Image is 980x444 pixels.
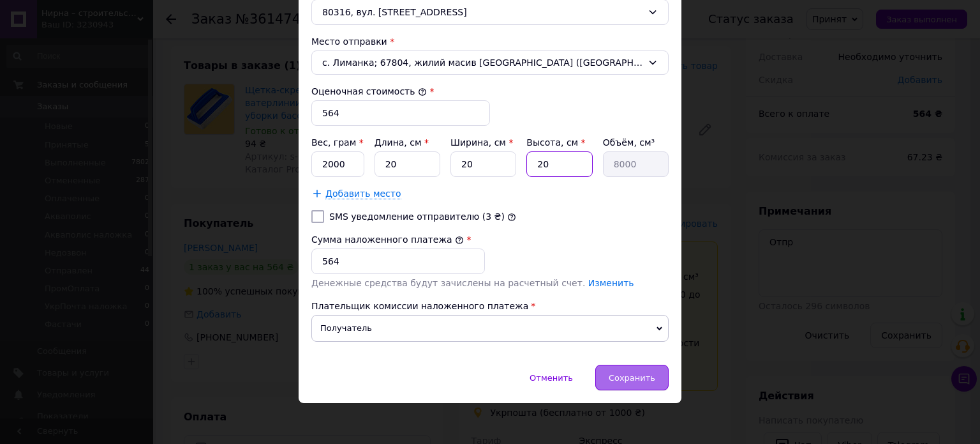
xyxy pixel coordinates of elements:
span: Сохранить [609,373,655,383]
label: Ширина, см [450,137,513,148]
span: с. Лиманка; 67804, жилий масив [GEOGRAPHIC_DATA] ([GEOGRAPHIC_DATA]), 22, приміщення 137 [322,56,642,69]
span: Получатель [311,315,669,342]
a: Изменить [588,278,634,288]
label: Оценочная стоимость [311,86,427,96]
span: Денежные средства будут зачислены на расчетный счет. [311,278,634,288]
label: Высота, см [526,137,585,148]
label: Вес, грам [311,137,364,148]
label: SMS уведомление отправителю (3 ₴) [329,211,505,222]
span: Добавить место [325,188,401,199]
label: Сумма наложенного платежа [311,234,464,245]
span: Плательщик комиссии наложенного платежа [311,301,528,311]
label: Длина, см [375,137,429,148]
div: Место отправки [311,35,669,48]
span: Отменить [530,373,573,383]
div: Объём, см³ [603,136,669,149]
